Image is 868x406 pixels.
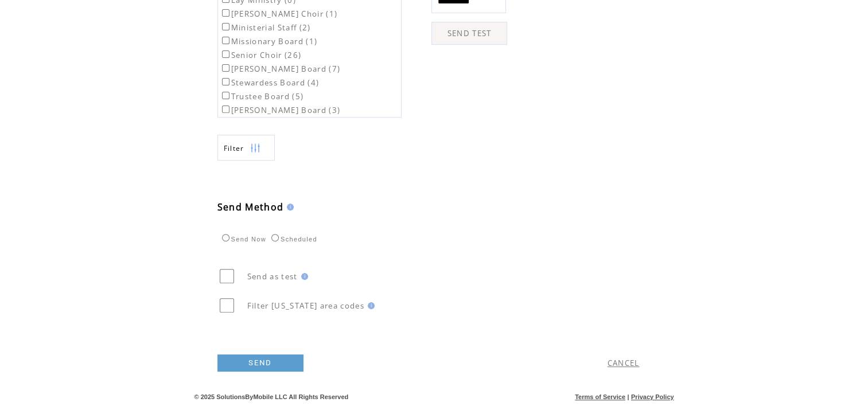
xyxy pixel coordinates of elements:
[222,92,229,99] input: Trustee Board (5)
[220,22,311,33] label: Ministerial Staff (2)
[219,236,266,243] label: Send Now
[247,271,298,282] span: Send as test
[268,236,317,243] label: Scheduled
[631,393,674,400] a: Privacy Policy
[224,143,244,153] span: Show filters
[298,273,308,280] img: help.gif
[250,135,260,161] img: filters.png
[220,77,320,88] label: Stewardess Board (4)
[220,36,318,46] label: Missionary Board (1)
[217,135,275,161] a: Filter
[271,234,279,241] input: Scheduled
[222,37,229,44] input: Missionary Board (1)
[222,106,229,113] input: [PERSON_NAME] Board (3)
[222,234,229,241] input: Send Now
[220,105,341,115] label: [PERSON_NAME] Board (3)
[608,358,640,368] a: CANCEL
[217,354,303,372] a: SEND
[217,201,284,213] span: Send Method
[283,204,294,210] img: help.gif
[220,50,302,60] label: Senior Choir (26)
[364,302,375,309] img: help.gif
[222,50,229,58] input: Senior Choir (26)
[194,393,349,400] span: © 2025 SolutionsByMobile LLC All Rights Reserved
[431,22,507,45] a: SEND TEST
[220,9,338,19] label: [PERSON_NAME] Choir (1)
[222,78,229,85] input: Stewardess Board (4)
[222,23,229,30] input: Ministerial Staff (2)
[222,64,229,72] input: [PERSON_NAME] Board (7)
[222,9,229,17] input: [PERSON_NAME] Choir (1)
[220,91,304,101] label: Trustee Board (5)
[247,300,364,311] span: Filter [US_STATE] area codes
[627,393,629,400] span: |
[575,393,625,400] a: Terms of Service
[220,64,341,74] label: [PERSON_NAME] Board (7)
